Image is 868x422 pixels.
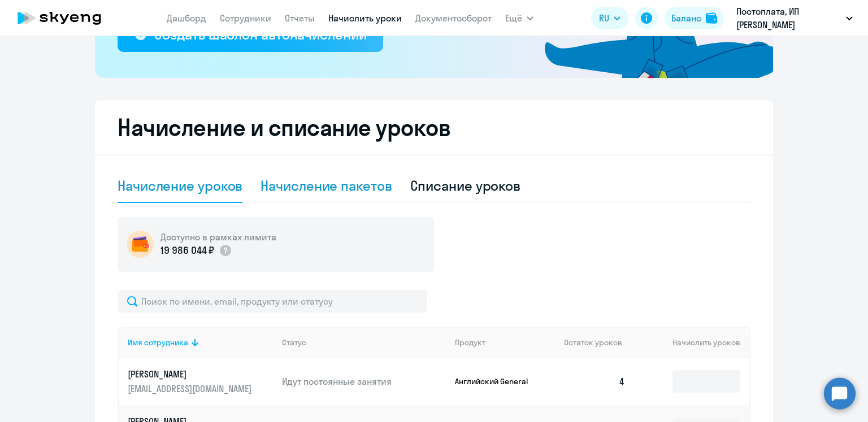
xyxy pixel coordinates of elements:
[261,177,392,195] div: Начисление пакетов
[410,177,521,195] div: Списание уроков
[736,5,841,32] p: Постоплата, ИП [PERSON_NAME]
[128,337,273,348] div: Имя сотрудника
[505,11,522,25] span: Ещё
[505,7,533,29] button: Ещё
[731,5,858,32] button: Постоплата, ИП [PERSON_NAME]
[285,12,315,24] a: Отчеты
[671,11,701,25] div: Баланс
[591,7,628,29] button: RU
[118,290,427,313] input: Поиск по имени, email, продукту или статусу
[665,7,724,29] button: Балансbalance
[128,368,254,380] p: [PERSON_NAME]
[127,231,154,258] img: wallet-circle.png
[555,358,634,405] td: 4
[160,243,214,258] p: 19 986 044 ₽
[160,231,276,243] h5: Доступно в рамках лимита
[455,376,540,386] p: Английский General
[118,114,750,141] h2: Начисление и списание уроков
[282,337,306,348] div: Статус
[128,337,188,348] div: Имя сотрудника
[282,337,446,348] div: Статус
[128,383,254,395] p: [EMAIL_ADDRESS][DOMAIN_NAME]
[455,337,555,348] div: Продукт
[564,337,622,348] span: Остаток уроков
[128,368,273,395] a: [PERSON_NAME][EMAIL_ADDRESS][DOMAIN_NAME]
[167,12,206,24] a: Дашборд
[415,12,492,24] a: Документооборот
[634,327,749,358] th: Начислить уроков
[455,337,485,348] div: Продукт
[282,375,446,388] p: Идут постоянные занятия
[599,11,609,25] span: RU
[118,177,242,195] div: Начисление уроков
[706,12,717,24] img: balance
[328,12,402,24] a: Начислить уроки
[564,337,634,348] div: Остаток уроков
[220,12,271,24] a: Сотрудники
